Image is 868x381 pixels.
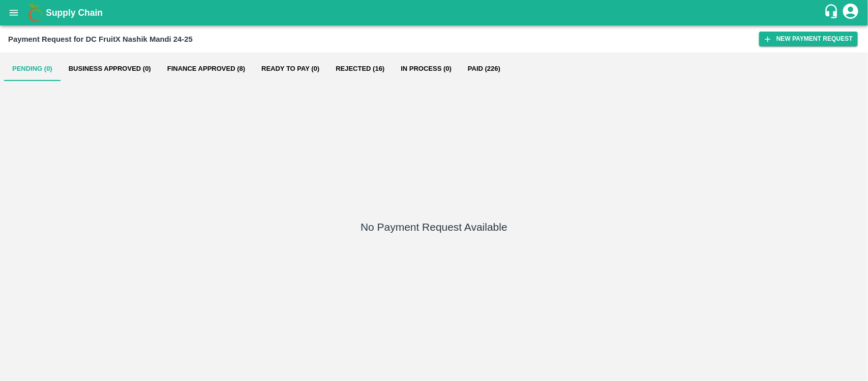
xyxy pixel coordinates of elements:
div: account of current user [842,2,860,23]
img: logo [25,3,46,23]
h5: No Payment Request Available [361,220,507,234]
button: Rejected (16) [327,57,393,81]
button: New Payment Request [759,32,858,46]
button: Finance Approved (8) [159,57,253,81]
div: customer-support [824,4,842,22]
button: open drawer [2,1,25,24]
b: Supply Chain [46,8,103,18]
button: In Process (0) [393,57,460,81]
button: Business Approved (0) [61,57,159,81]
button: Ready To Pay (0) [253,57,327,81]
b: Payment Request for DC FruitX Nashik Mandi 24-25 [8,35,193,43]
a: Supply Chain [46,6,824,20]
button: Paid (226) [460,57,508,81]
button: Pending (0) [4,57,61,81]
